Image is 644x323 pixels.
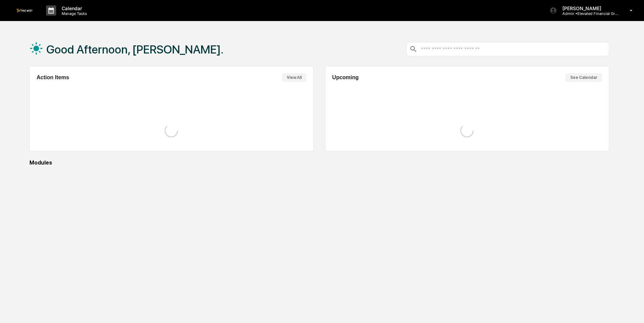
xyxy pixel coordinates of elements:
button: See Calendar [565,73,602,82]
h2: Action Items [37,74,69,81]
div: Modules [29,159,609,166]
p: Manage Tasks [56,11,90,16]
p: [PERSON_NAME] [557,5,620,11]
h2: Upcoming [332,74,359,81]
button: View All [282,73,306,82]
p: Admin • Elevated Financial Group [557,11,620,16]
h1: Good Afternoon, [PERSON_NAME]. [46,43,223,56]
p: Calendar [56,5,90,11]
img: logo [16,9,33,12]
